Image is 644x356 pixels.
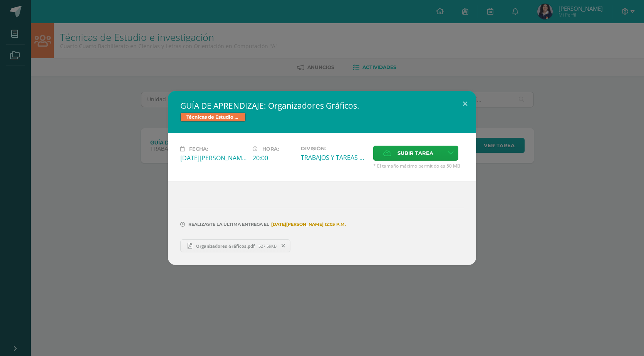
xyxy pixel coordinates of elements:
span: Organizadores Gráficos.pdf [192,243,258,249]
div: [DATE][PERSON_NAME] [180,154,247,162]
span: Remover entrega [277,242,290,250]
h2: GUÍA DE APRENDIZAJE: Organizadores Gráficos. [180,100,464,111]
span: Subir tarea [397,146,433,160]
button: Close (Esc) [454,91,476,117]
span: 527.59KB [258,243,277,249]
span: Hora: [262,146,279,152]
label: División: [301,146,367,151]
a: Organizadores Gráficos.pdf 527.59KB [180,239,290,252]
span: Técnicas de Estudio e investigación [180,113,246,122]
div: TRABAJOS Y TAREAS EN CLASE [301,153,367,162]
span: * El tamaño máximo permitido es 50 MB [373,163,464,169]
span: Realizaste la última entrega el [188,222,269,227]
div: 20:00 [253,154,295,162]
span: Fecha: [189,146,208,152]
